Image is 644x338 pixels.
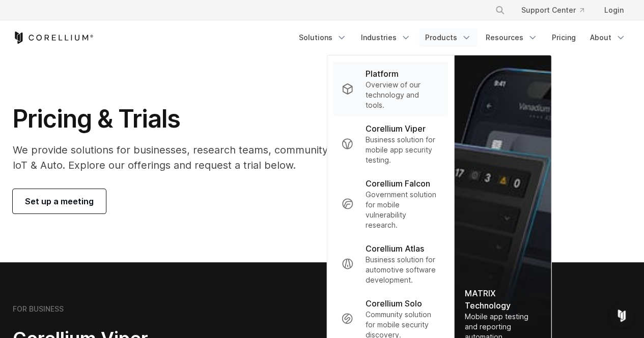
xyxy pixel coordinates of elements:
p: We provide solutions for businesses, research teams, community individuals, and IoT & Auto. Explo... [13,142,418,173]
span: Set up a meeting [25,195,94,207]
p: Business solution for automotive software development. [366,255,440,285]
div: Navigation Menu [483,1,632,19]
div: MATRIX Technology [465,287,541,312]
h6: FOR BUSINESS [13,304,64,314]
a: Corellium Home [13,32,94,44]
a: Login [596,1,632,19]
a: Resources [480,28,544,47]
a: Platform Overview of our technology and tools. [333,62,448,116]
a: Industries [355,28,417,47]
h1: Pricing & Trials [13,104,418,134]
p: Overview of our technology and tools. [366,80,440,110]
a: About [584,28,632,47]
p: Corellium Solo [366,297,422,310]
a: Corellium Viper Business solution for mobile app security testing. [333,116,448,171]
p: Corellium Falcon [366,177,430,190]
a: Support Center [513,1,592,19]
a: Pricing [546,28,582,47]
a: Products [419,28,478,47]
p: Platform [366,68,399,80]
p: Corellium Viper [366,122,426,135]
a: Solutions [293,28,353,47]
p: Government solution for mobile vulnerability research. [366,190,440,230]
p: Business solution for mobile app security testing. [366,135,440,165]
button: Search [491,1,509,19]
a: Corellium Falcon Government solution for mobile vulnerability research. [333,171,448,236]
a: Corellium Atlas Business solution for automotive software development. [333,236,448,291]
p: Corellium Atlas [366,242,424,255]
a: Set up a meeting [13,189,106,213]
div: Open Intercom Messenger [609,303,634,328]
div: Navigation Menu [293,28,632,47]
